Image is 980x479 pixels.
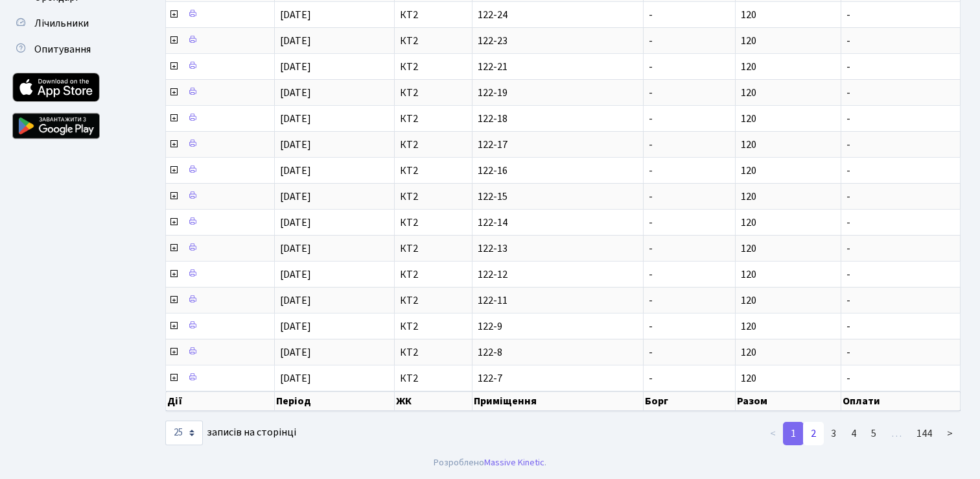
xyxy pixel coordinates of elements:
[400,10,466,20] span: КТ2
[166,391,275,411] th: Дії
[400,243,466,254] span: КТ2
[478,217,638,228] span: 122-14
[846,36,955,46] span: -
[400,321,466,332] span: КТ2
[478,10,638,20] span: 122-24
[741,190,756,204] span: 120
[34,16,89,31] span: Лічильники
[400,88,466,98] span: КТ2
[280,164,311,178] span: [DATE]
[741,112,756,126] span: 120
[478,36,638,46] span: 122-23
[741,267,756,282] span: 120
[741,345,756,360] span: 120
[741,138,756,152] span: 120
[400,217,466,228] span: КТ2
[649,293,653,308] span: -
[478,114,638,124] span: 122-18
[280,319,311,334] span: [DATE]
[649,215,653,230] span: -
[783,422,804,445] a: 1
[649,267,653,282] span: -
[649,164,653,178] span: -
[741,86,756,100] span: 120
[741,164,756,178] span: 120
[649,8,653,22] span: -
[649,190,653,204] span: -
[846,88,955,98] span: -
[736,391,841,411] th: Разом
[846,295,955,306] span: -
[741,241,756,256] span: 120
[400,295,466,306] span: КТ2
[741,371,756,386] span: 120
[400,191,466,202] span: КТ2
[395,391,472,411] th: ЖК
[846,347,955,358] span: -
[846,62,955,72] span: -
[280,190,311,204] span: [DATE]
[649,60,653,74] span: -
[280,293,311,308] span: [DATE]
[649,138,653,152] span: -
[400,36,466,46] span: КТ2
[478,321,638,332] span: 122-9
[741,34,756,48] span: 120
[434,456,546,470] div: Розроблено .
[863,422,884,445] a: 5
[280,138,311,152] span: [DATE]
[280,215,311,230] span: [DATE]
[280,371,311,386] span: [DATE]
[478,269,638,280] span: 122-12
[165,421,296,445] label: записів на сторінці
[649,112,653,126] span: -
[649,241,653,256] span: -
[649,34,653,48] span: -
[280,112,311,126] span: [DATE]
[280,8,311,22] span: [DATE]
[472,391,644,411] th: Приміщення
[846,217,955,228] span: -
[34,42,91,56] span: Опитування
[843,422,864,445] a: 4
[478,295,638,306] span: 122-11
[478,243,638,254] span: 122-13
[280,86,311,100] span: [DATE]
[400,347,466,358] span: КТ2
[484,456,544,469] a: Massive Kinetic
[478,373,638,384] span: 122-7
[846,114,955,124] span: -
[478,347,638,358] span: 122-8
[275,391,395,411] th: Період
[478,88,638,98] span: 122-19
[165,421,203,445] select: записів на сторінці
[846,140,955,150] span: -
[478,191,638,202] span: 122-15
[400,269,466,280] span: КТ2
[649,345,653,360] span: -
[6,36,136,62] a: Опитування
[400,166,466,176] span: КТ2
[741,60,756,74] span: 120
[741,8,756,22] span: 120
[400,62,466,72] span: КТ2
[939,422,961,445] a: >
[846,321,955,332] span: -
[280,267,311,282] span: [DATE]
[846,243,955,254] span: -
[741,215,756,230] span: 120
[280,60,311,74] span: [DATE]
[741,319,756,334] span: 120
[909,422,940,445] a: 144
[823,422,844,445] a: 3
[478,62,638,72] span: 122-21
[846,269,955,280] span: -
[280,34,311,48] span: [DATE]
[841,391,961,411] th: Оплати
[400,114,466,124] span: КТ2
[6,10,136,36] a: Лічильники
[846,10,955,20] span: -
[478,166,638,176] span: 122-16
[478,140,638,150] span: 122-17
[846,373,955,384] span: -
